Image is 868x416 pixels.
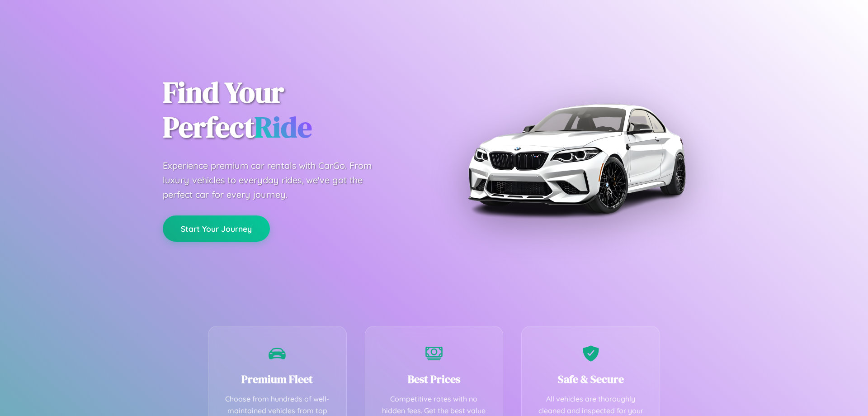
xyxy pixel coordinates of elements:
[222,372,333,387] h3: Premium Fleet
[163,215,270,242] button: Start Your Journey
[379,372,490,387] h3: Best Prices
[163,75,420,145] h1: Find Your Perfect
[163,158,389,202] p: Experience premium car rentals with CarGo. From luxury vehicles to everyday rides, we've got the ...
[463,45,689,272] img: Premium BMW car rental vehicle
[255,107,312,147] span: Ride
[535,372,646,387] h3: Safe & Secure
